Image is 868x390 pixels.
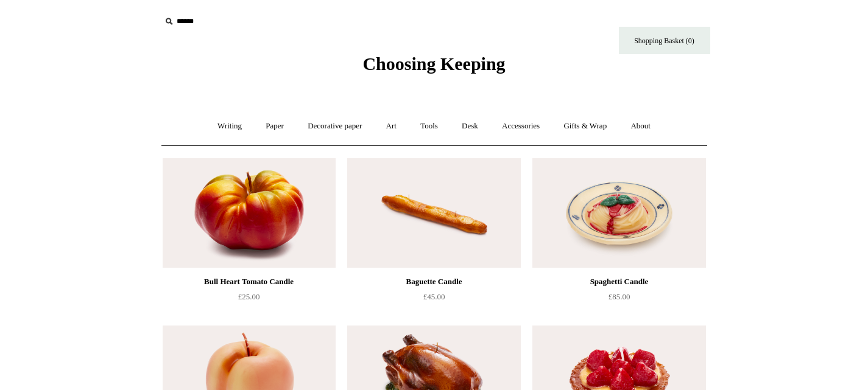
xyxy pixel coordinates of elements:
[423,292,445,301] span: £45.00
[375,110,408,142] a: Art
[166,274,333,289] div: Bull Heart Tomato Candle
[163,158,336,268] a: Bull Heart Tomato Candle Bull Heart Tomato Candle
[297,110,373,142] a: Decorative paper
[350,274,517,289] div: Baguette Candle
[206,110,253,142] a: Writing
[255,110,295,142] a: Paper
[552,110,618,142] a: Gifts & Wrap
[532,158,705,268] a: Spaghetti Candle Spaghetti Candle
[532,158,705,268] img: Spaghetti Candle
[347,158,520,268] a: Baguette Candle Baguette Candle
[609,292,630,301] span: £85.00
[409,110,449,142] a: Tools
[362,63,505,72] a: Choosing Keeping
[532,274,705,324] a: Spaghetti Candle £85.00
[451,110,489,142] a: Desk
[362,54,505,74] span: Choosing Keeping
[619,110,662,142] a: About
[535,274,702,289] div: Spaghetti Candle
[163,158,336,268] img: Bull Heart Tomato Candle
[347,158,520,268] img: Baguette Candle
[163,274,336,324] a: Bull Heart Tomato Candle £25.00
[347,274,520,324] a: Baguette Candle £45.00
[491,110,551,142] a: Accessories
[619,27,710,54] a: Shopping Basket (0)
[238,292,260,301] span: £25.00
